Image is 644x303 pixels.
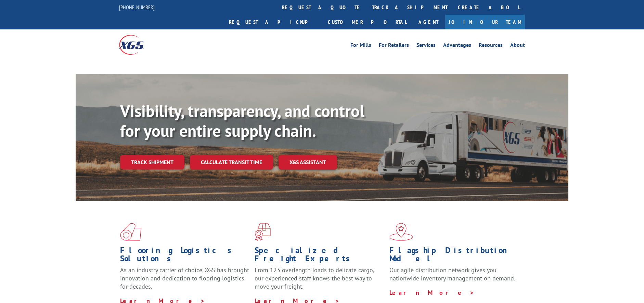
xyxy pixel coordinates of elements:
[389,246,519,266] h1: Flagship Distribution Model
[119,4,155,11] a: [PHONE_NUMBER]
[120,266,249,290] span: As an industry carrier of choice, XGS has brought innovation and dedication to flooring logistics...
[120,223,141,241] img: xgs-icon-total-supply-chain-intelligence-red
[389,223,413,241] img: xgs-icon-flagship-distribution-model-red
[224,15,323,29] a: Request a pickup
[255,266,384,297] p: From 123 overlength loads to delicate cargo, our experienced staff knows the best way to move you...
[379,42,409,50] a: For Retailers
[389,266,515,282] span: Our agile distribution network gives you nationwide inventory management on demand.
[416,42,436,50] a: Services
[412,15,445,29] a: Agent
[120,155,184,169] a: Track shipment
[255,223,271,241] img: xgs-icon-focused-on-flooring-red
[120,100,364,141] b: Visibility, transparency, and control for your entire supply chain.
[120,246,249,266] h1: Flooring Logistics Solutions
[389,289,475,297] a: Learn More >
[350,42,371,50] a: For Mills
[323,15,412,29] a: Customer Portal
[255,246,384,266] h1: Specialized Freight Experts
[190,155,273,170] a: Calculate transit time
[279,155,337,170] a: XGS ASSISTANT
[445,15,525,29] a: Join Our Team
[479,42,503,50] a: Resources
[510,42,525,50] a: About
[443,42,471,50] a: Advantages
